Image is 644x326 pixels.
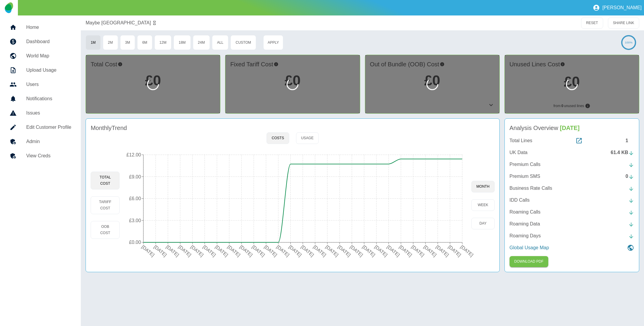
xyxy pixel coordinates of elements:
button: OOB Cost [91,221,120,239]
tspan: [DATE] [227,244,241,257]
h5: Dashboard [26,38,71,45]
a: Issues [5,106,76,120]
tspan: [DATE] [386,244,401,257]
h5: Issues [26,109,71,117]
h5: Admin [26,138,71,145]
tspan: £12.00 [127,152,141,157]
text: 100% [625,41,633,44]
tspan: [DATE] [276,244,290,257]
tspan: [DATE] [374,244,388,257]
tspan: [DATE] [153,244,168,257]
tspan: [DATE] [202,244,217,257]
p: Total Lines [510,137,532,144]
tspan: [DATE] [178,244,192,257]
p: Business Rate Calls [510,185,552,192]
button: 12M [154,35,171,50]
a: Upload Usage [5,63,76,77]
a: IDD Calls [510,197,634,204]
a: Roaming Days [510,232,634,239]
a: UK Data61.4 KB [510,149,634,156]
tspan: [DATE] [312,244,327,257]
p: Premium Calls [510,161,541,168]
a: Maybe [GEOGRAPHIC_DATA] [86,19,151,26]
p: UK Data [510,149,527,156]
tspan: £6.00 [129,196,141,201]
tspan: [DATE] [398,244,413,257]
h5: Upload Usage [26,67,71,74]
button: Total Cost [91,172,120,189]
tspan: [DATE] [300,244,315,257]
div: 61.4 KB [611,149,634,156]
button: Usage [296,132,319,144]
tspan: [DATE] [239,244,253,257]
tspan: [DATE] [214,244,229,257]
button: 6M [137,35,152,50]
tspan: [DATE] [362,244,376,257]
tspan: [DATE] [423,244,437,257]
tspan: [DATE] [251,244,266,257]
tspan: [DATE] [349,244,364,257]
div: 1 [626,137,634,144]
a: Global Usage Map [510,244,634,251]
a: Notifications [5,92,76,106]
tspan: [DATE] [165,244,180,257]
tspan: [DATE] [190,244,205,257]
button: Custom [230,35,256,50]
p: IDD Calls [510,197,530,204]
p: Premium SMS [510,173,540,180]
button: 1M [86,35,101,50]
img: Logo [5,2,13,13]
tspan: [DATE] [337,244,352,257]
button: [PERSON_NAME] [590,2,644,14]
tspan: [DATE] [288,244,303,257]
button: Costs [267,132,289,144]
a: World Map [5,49,76,63]
p: Roaming Calls [510,209,541,216]
tspan: [DATE] [141,244,155,257]
p: Roaming Data [510,220,540,228]
button: Click here to download the most recent invoice. If the current month’s invoice is unavailable, th... [510,256,548,267]
button: week [471,199,495,211]
tspan: £0.00 [129,240,141,245]
button: Apply [263,35,283,50]
a: Roaming Calls [510,209,634,216]
a: Home [5,20,76,35]
span: [DATE] [560,125,580,131]
p: Global Usage Map [510,244,549,251]
tspan: [DATE] [325,244,339,257]
button: month [471,181,495,192]
h5: Users [26,81,71,88]
tspan: [DATE] [263,244,278,257]
button: day [471,218,495,229]
p: Roaming Days [510,232,541,239]
button: 24M [193,35,210,50]
tspan: £9.00 [129,174,141,179]
h4: Monthly Trend [91,123,127,132]
div: 0 [626,173,634,180]
h5: Notifications [26,95,71,102]
h5: Home [26,24,71,31]
button: 2M [103,35,118,50]
button: Tariff Cost [91,196,120,214]
a: Edit Customer Profile [5,120,76,134]
h5: View Creds [26,152,71,159]
tspan: [DATE] [435,244,450,257]
a: Dashboard [5,35,76,49]
h5: Edit Customer Profile [26,124,71,131]
h5: World Map [26,52,71,59]
tspan: £3.00 [129,218,141,223]
a: Admin [5,134,76,149]
button: All [212,35,228,50]
tspan: [DATE] [411,244,425,257]
tspan: [DATE] [460,244,474,257]
a: Users [5,77,76,92]
a: View Creds [5,149,76,163]
a: Premium SMS0 [510,173,634,180]
button: SHARE LINK [608,18,639,29]
button: 18M [174,35,191,50]
a: Business Rate Calls [510,185,634,192]
button: RESET [581,18,603,29]
a: Total Lines1 [510,137,634,144]
tspan: [DATE] [447,244,462,257]
a: Premium Calls [510,161,634,168]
